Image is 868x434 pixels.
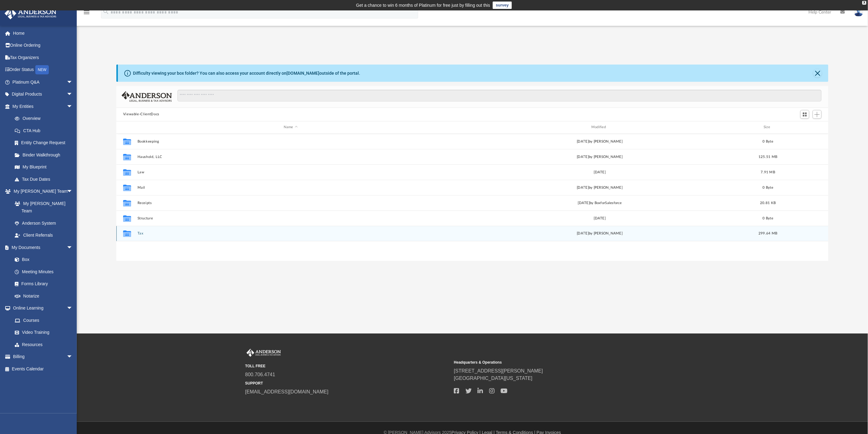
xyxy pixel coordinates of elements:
[446,185,753,190] div: [DATE] by [PERSON_NAME]
[454,360,659,365] small: Headquarters & Operations
[763,186,773,189] span: 0 Byte
[67,302,79,315] span: arrow_drop_down
[245,363,450,369] small: TOLL FREE
[4,363,82,375] a: Events Calendar
[177,90,822,101] input: Search files and folders
[446,169,753,175] div: [DATE]
[446,231,753,236] div: [DATE] by [PERSON_NAME]
[137,216,444,220] button: Structure
[446,200,753,206] div: [DATE] by BoxforSalesforce
[4,302,79,314] a: Online Learningarrow_drop_down
[137,186,444,190] button: Mail
[763,216,773,220] span: 0 Byte
[493,2,512,9] a: survey
[9,217,79,229] a: Anderson System
[9,137,82,149] a: Entity Change Request
[9,278,76,290] a: Forms Library
[4,185,79,198] a: My [PERSON_NAME] Teamarrow_drop_down
[83,9,90,16] i: menu
[67,185,79,198] span: arrow_drop_down
[137,124,444,130] div: Name
[813,110,822,119] button: Add
[4,51,82,64] a: Tax Organizers
[9,338,79,351] a: Resources
[4,100,82,112] a: My Entitiesarrow_drop_down
[9,124,82,137] a: CTA Hub
[854,8,863,17] img: User Pic
[3,7,58,19] img: Anderson Advisors Platinum Portal
[137,140,444,144] button: Bookkeeping
[4,241,79,254] a: My Documentsarrow_drop_down
[9,173,82,185] a: Tax Due Dates
[286,71,319,76] a: [DOMAIN_NAME]
[137,155,444,159] button: Haushold, LLC
[446,139,753,144] div: [DATE] by [PERSON_NAME]
[9,290,79,302] a: Notarize
[119,124,134,130] div: id
[9,326,76,339] a: Video Training
[800,110,810,119] button: Switch to Grid View
[4,64,82,76] a: Order StatusNEW
[862,1,866,5] div: close
[9,112,82,125] a: Overview
[446,124,753,130] div: Modified
[759,155,777,158] span: 125.51 MB
[454,376,533,381] a: [GEOGRAPHIC_DATA][US_STATE]
[759,232,777,235] span: 299.64 MB
[813,69,822,77] button: Close
[83,12,90,16] a: menu
[9,314,79,326] a: Courses
[783,124,826,130] div: id
[9,197,76,217] a: My [PERSON_NAME] Team
[9,161,79,173] a: My Blueprint
[9,266,79,278] a: Meeting Minutes
[67,88,79,101] span: arrow_drop_down
[760,201,776,204] span: 20.81 KB
[761,170,775,174] span: 7.91 MB
[116,134,829,261] div: grid
[245,381,450,386] small: SUPPORT
[454,368,543,373] a: [STREET_ADDRESS][PERSON_NAME]
[356,2,490,9] div: Get a chance to win 6 months of Platinum for free just by filling out this
[245,372,275,377] a: 800.706.4741
[67,241,79,254] span: arrow_drop_down
[446,215,753,221] div: [DATE]
[103,8,109,15] i: search
[137,201,444,205] button: Receipts
[9,149,82,161] a: Binder Walkthrough
[133,70,360,77] div: Difficulty viewing your box folder? You can also access your account directly on outside of the p...
[123,112,159,117] button: Viewable-ClientDocs
[763,140,773,143] span: 0 Byte
[756,124,780,130] div: Size
[67,351,79,363] span: arrow_drop_down
[4,351,82,363] a: Billingarrow_drop_down
[4,88,82,101] a: Digital Productsarrow_drop_down
[446,154,753,160] div: [DATE] by [PERSON_NAME]
[67,100,79,113] span: arrow_drop_down
[245,389,329,394] a: [EMAIL_ADDRESS][DOMAIN_NAME]
[9,254,76,266] a: Box
[4,76,82,88] a: Platinum Q&Aarrow_drop_down
[9,229,79,242] a: Client Referrals
[137,170,444,174] button: Law
[137,231,444,235] button: Tax
[35,65,49,74] div: NEW
[67,76,79,89] span: arrow_drop_down
[245,349,282,357] img: Anderson Advisors Platinum Portal
[4,27,82,39] a: Home
[4,39,82,52] a: Online Ordering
